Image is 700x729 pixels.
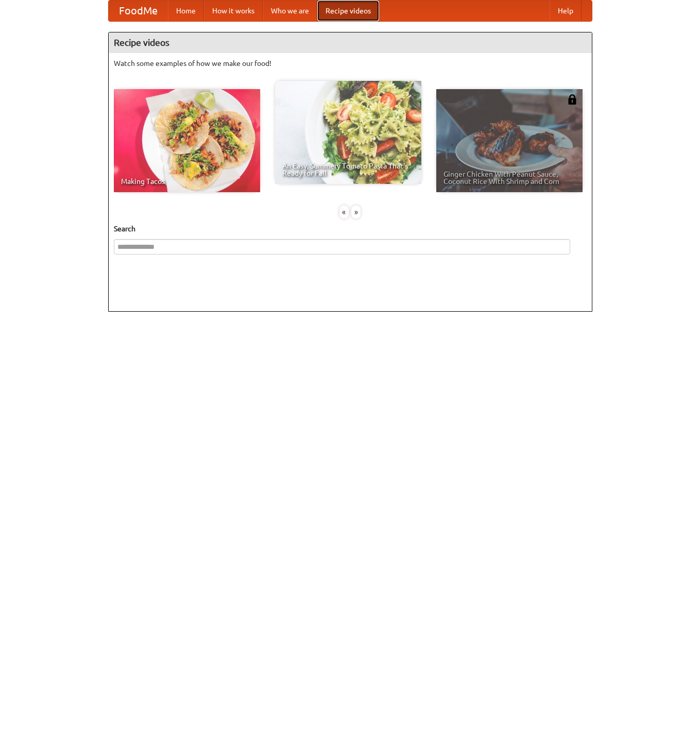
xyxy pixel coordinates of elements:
a: FoodMe [109,1,168,21]
h4: Recipe videos [109,32,592,53]
div: « [339,206,349,218]
a: An Easy, Summery Tomato Pasta That's Ready for Fall [275,81,421,184]
a: Home [168,1,204,21]
a: Recipe videos [317,1,379,21]
div: » [351,206,361,218]
h5: Search [114,224,587,234]
p: Watch some examples of how we make our food! [114,58,587,69]
a: Making Tacos [114,89,260,192]
span: Making Tacos [121,178,253,185]
a: Who we are [263,1,317,21]
a: How it works [204,1,263,21]
a: Help [550,1,582,21]
span: An Easy, Summery Tomato Pasta That's Ready for Fall [282,162,414,177]
img: 483408.png [567,94,577,105]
